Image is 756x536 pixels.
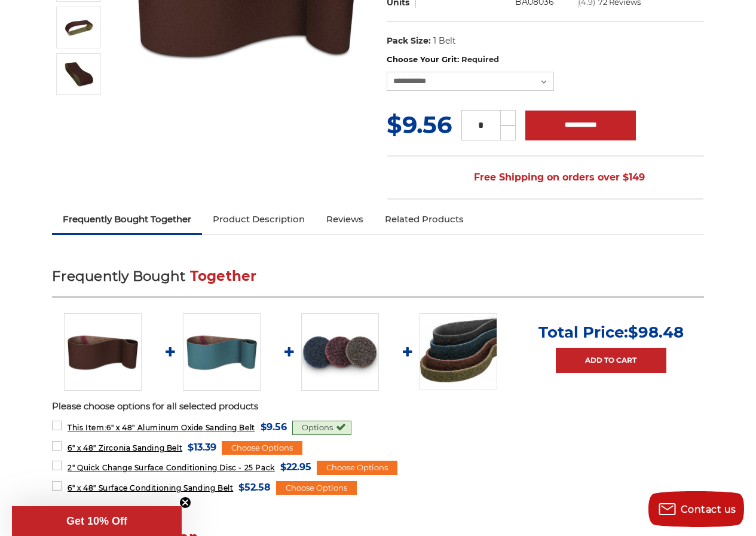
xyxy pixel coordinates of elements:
div: Choose Options [222,441,302,455]
span: 6" x 48" Surface Conditioning Sanding Belt [68,483,233,492]
span: Contact us [681,504,736,515]
a: Product Description [202,206,316,232]
span: Get 10% Off [66,515,127,527]
div: Choose Options [317,461,397,475]
span: Free Shipping on orders over $149 [445,166,645,189]
a: Reviews [316,206,374,232]
button: Next [65,97,94,123]
img: 6" x 48" Sanding Belt - AOX [64,59,94,89]
strong: This Item: [68,423,106,432]
a: Related Products [374,206,475,232]
div: Get 10% OffClose teaser [12,506,182,536]
span: Together [190,268,257,284]
span: Frequently Bought [52,268,185,284]
span: $13.39 [188,439,216,455]
p: Please choose options for all selected products [52,400,704,414]
dt: Pack Size: [387,35,431,47]
span: $22.95 [280,459,311,475]
span: $9.56 [387,110,452,139]
span: 2" Quick Change Surface Conditioning Disc - 25 Pack [68,463,275,472]
span: 6" x 48" Zirconia Sanding Belt [68,443,182,452]
img: 6" x 48" Sanding Belt - Aluminum Oxide [64,13,94,42]
div: Choose Options [276,481,357,495]
a: Frequently Bought Together [52,206,202,232]
span: $9.56 [261,419,287,435]
label: Choose Your Grit: [387,54,704,66]
a: Add to Cart [556,348,666,373]
small: Required [461,54,499,64]
button: Contact us [648,491,744,527]
div: Options [292,421,351,435]
p: Total Price: [538,323,684,342]
dd: 1 Belt [433,35,456,47]
span: 6" x 48" Aluminum Oxide Sanding Belt [68,423,255,432]
img: 6" x 48" Aluminum Oxide Sanding Belt [64,313,142,391]
button: Close teaser [179,497,191,509]
span: $52.58 [238,479,271,495]
span: $98.48 [628,323,684,342]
